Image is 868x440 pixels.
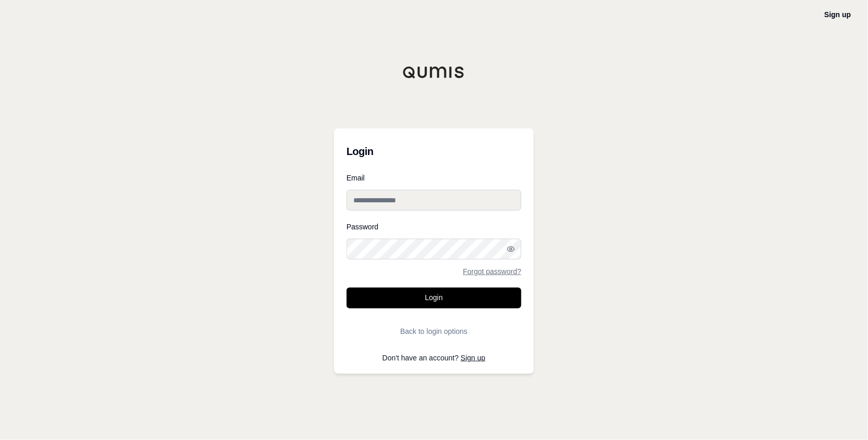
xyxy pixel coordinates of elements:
[347,321,521,342] button: Back to login options
[347,141,521,162] h3: Login
[347,223,521,230] label: Password
[403,66,465,79] img: Qumis
[463,268,521,275] a: Forgot password?
[825,10,851,19] a: Sign up
[461,354,486,362] a: Sign up
[347,288,521,308] button: Login
[347,354,521,361] p: Don't have an account?
[347,174,521,182] label: Email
